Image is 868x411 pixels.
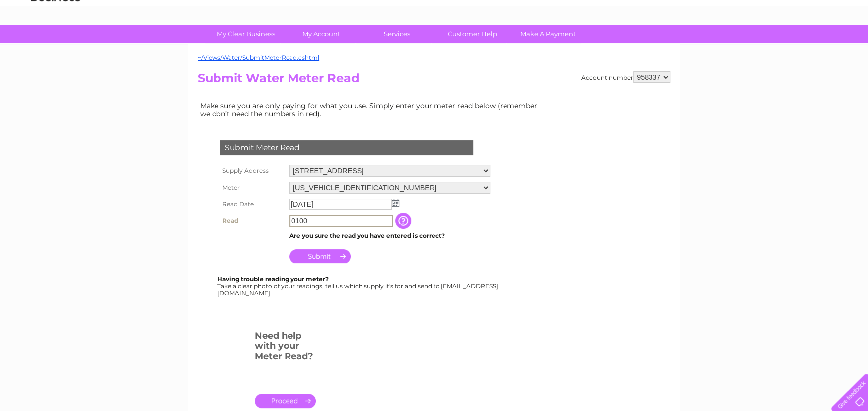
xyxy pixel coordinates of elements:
a: Services [356,25,438,43]
a: Blog [782,42,796,50]
a: Telecoms [746,42,776,50]
a: 0333 014 3131 [681,5,749,17]
div: Account number [581,71,670,83]
div: Take a clear photo of your readings, tell us which supply it's for and send to [EMAIL_ADDRESS][DO... [217,276,500,296]
img: logo.png [30,26,81,56]
a: . [255,394,316,408]
a: Customer Help [432,25,513,43]
th: Meter [217,179,287,196]
a: My Clear Business [205,25,287,43]
div: Clear Business is a trading name of Verastar Limited (registered in [GEOGRAPHIC_DATA] No. 3667643... [200,5,669,48]
a: Make A Payment [507,25,589,43]
a: Energy [718,42,740,50]
a: Contact [802,42,826,50]
a: Water [693,42,712,50]
h3: Need help with your Meter Read? [255,329,316,367]
input: Submit [289,249,351,263]
th: Read [217,212,287,229]
a: ~/Views/Water/SubmitMeterRead.cshtml [198,54,319,61]
th: Read Date [217,196,287,212]
a: Log out [835,42,859,50]
td: Are you sure the read you have entered is correct? [287,229,493,242]
a: My Account [281,25,362,43]
th: Supply Address [217,163,287,179]
b: Having trouble reading your meter? [217,275,329,283]
td: Make sure you are only paying for what you use. Simply enter your meter read below (remember we d... [198,99,545,120]
h2: Submit Water Meter Read [198,71,670,90]
input: Information [395,213,413,229]
img: ... [392,199,399,207]
div: Submit Meter Read [220,140,473,155]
